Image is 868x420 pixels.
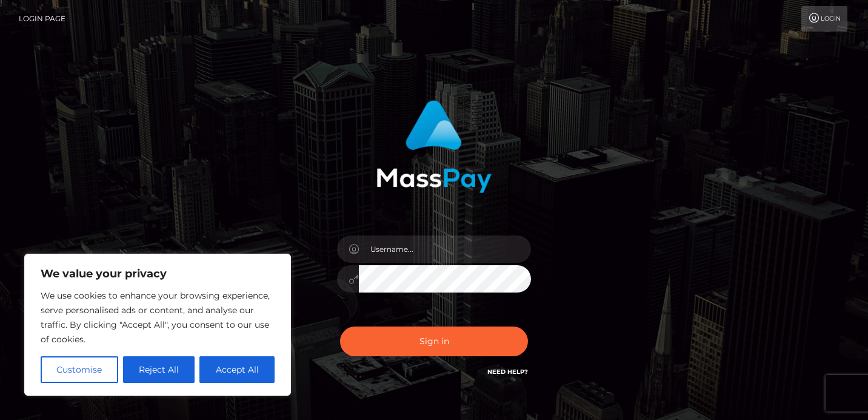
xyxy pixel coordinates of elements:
p: We use cookies to enhance your browsing experience, serve personalised ads or content, and analys... [41,288,275,347]
div: We value your privacy [24,254,291,396]
input: Username... [359,235,531,263]
p: We value your privacy [41,266,275,281]
a: Login Page [19,6,65,32]
img: MassPay Login [376,100,492,193]
button: Reject All [123,356,195,383]
button: Sign in [340,327,528,356]
a: Need Help? [487,368,528,376]
a: Login [801,6,847,32]
button: Customise [41,356,118,383]
button: Accept All [199,356,275,383]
